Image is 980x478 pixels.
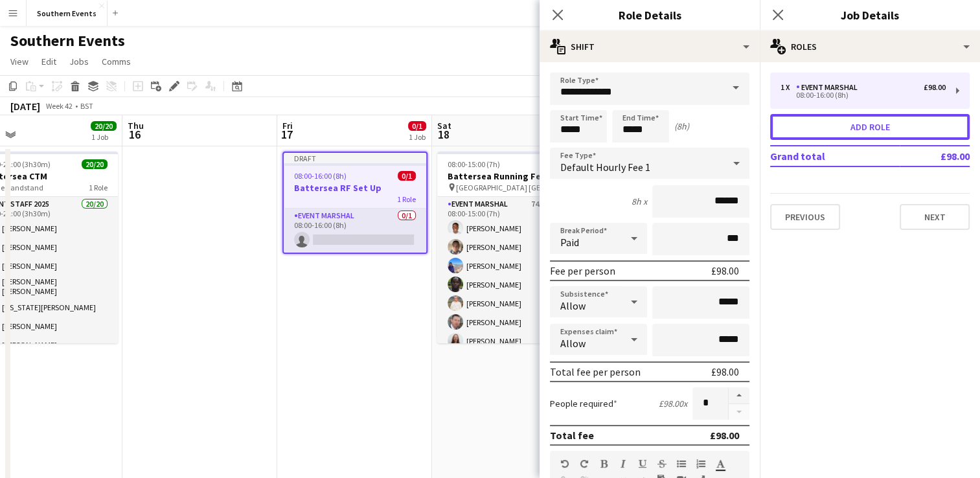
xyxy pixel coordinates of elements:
app-card-role: Event Marshal0/108:00-16:00 (8h) [284,209,426,253]
span: Default Hourly Fee 1 [560,161,650,174]
h3: Battersea Running Festival [437,170,582,182]
span: Sat [437,120,451,131]
div: Fee per person [550,264,615,277]
button: Bold [599,459,608,469]
button: Add role [770,114,970,140]
span: View [10,56,28,67]
span: Comms [102,56,131,67]
a: Comms [97,53,136,70]
span: 17 [280,127,293,142]
label: People required [550,398,617,409]
div: Roles [760,31,980,62]
span: Week 42 [43,101,75,111]
div: Event Marshal [796,83,863,92]
button: Redo [580,459,589,469]
span: 08:00-15:00 (7h) [448,159,500,169]
button: Unordered List [677,459,686,469]
div: 1 x [781,83,796,92]
button: Ordered List [696,459,705,469]
div: BST [80,101,93,111]
h1: Southern Events [10,31,125,51]
span: 0/1 [408,121,426,131]
a: Jobs [64,53,94,70]
div: 1 Job [91,132,116,142]
span: Thu [128,120,144,131]
div: Draft [284,153,426,163]
span: Paid [560,236,579,249]
button: Undo [560,459,569,469]
span: 20/20 [91,121,117,131]
div: £98.00 [710,429,739,442]
td: Grand total [770,146,900,166]
div: £98.00 [711,365,739,378]
a: View [5,53,34,70]
app-job-card: Draft08:00-16:00 (8h)0/1Battersea RF Set Up1 RoleEvent Marshal0/108:00-16:00 (8h) [282,152,427,254]
app-job-card: 08:00-15:00 (7h)44/60Battersea Running Festival [GEOGRAPHIC_DATA] [GEOGRAPHIC_DATA]1 RoleEvent Ma... [437,152,582,343]
div: (8h) [674,120,689,132]
span: 16 [126,127,144,142]
span: 08:00-16:00 (8h) [294,171,347,181]
button: Text Color [716,459,725,469]
button: Southern Events [27,1,108,26]
span: Allow [560,337,586,350]
div: £98.00 x [659,398,687,409]
h3: Job Details [760,6,980,23]
div: £98.00 [924,83,946,92]
span: [GEOGRAPHIC_DATA] [GEOGRAPHIC_DATA] [456,183,553,192]
span: 20/20 [82,159,108,169]
span: 0/1 [398,171,416,181]
a: Edit [36,53,62,70]
button: Italic [619,459,628,469]
button: Next [900,204,970,230]
span: 1 Role [89,183,108,192]
div: 1 Job [409,132,426,142]
span: 1 Role [397,194,416,204]
div: Shift [540,31,760,62]
h3: Role Details [540,6,760,23]
h3: Battersea RF Set Up [284,182,426,194]
div: £98.00 [711,264,739,277]
span: 18 [435,127,451,142]
button: Underline [638,459,647,469]
span: Jobs [69,56,89,67]
td: £98.00 [900,146,970,166]
span: Allow [560,299,586,312]
div: Total fee per person [550,365,641,378]
div: [DATE] [10,100,40,113]
button: Previous [770,204,840,230]
div: Total fee [550,429,594,442]
div: 08:00-16:00 (8h) [781,92,946,98]
span: Fri [282,120,293,131]
span: Edit [41,56,56,67]
div: 8h x [632,196,647,207]
button: Strikethrough [657,459,667,469]
button: Increase [729,387,749,404]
